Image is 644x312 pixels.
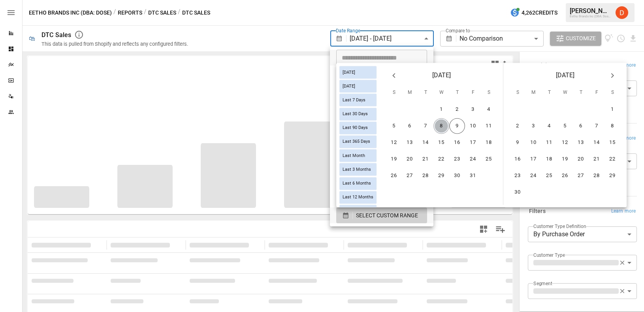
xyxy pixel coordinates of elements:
button: 16 [449,135,465,151]
span: [DATE] [556,70,574,81]
span: Friday [466,85,480,101]
button: Previous month [386,67,402,83]
li: Last 3 Months [330,113,433,129]
button: 9 [449,118,465,134]
button: 28 [418,168,433,184]
button: 5 [557,118,573,134]
button: 22 [433,151,449,167]
span: Wednesday [558,85,572,101]
button: 16 [510,151,525,167]
span: Wednesday [434,85,448,101]
span: Last 90 Days [339,125,371,131]
button: 9 [510,135,525,151]
button: 30 [510,185,525,200]
button: 21 [589,151,604,167]
button: 18 [541,151,557,167]
button: 10 [525,135,541,151]
button: 18 [481,135,497,151]
span: Last 30 Days [339,112,371,117]
button: 8 [604,118,620,134]
button: 17 [525,151,541,167]
span: [DATE] [339,70,358,75]
button: 29 [433,168,449,184]
span: Tuesday [542,85,556,101]
li: Last 6 Months [330,129,433,144]
span: [DATE] [339,84,358,89]
div: Last 365 Days [339,135,377,148]
button: 4 [481,102,497,118]
div: [DATE] [339,80,377,93]
button: 7 [418,118,433,134]
div: Last Month [339,149,377,162]
span: Monday [403,85,417,101]
button: 15 [604,135,620,151]
button: 13 [573,135,589,151]
span: Last 365 Days [339,139,373,144]
div: Last 90 Days [339,121,377,134]
button: 13 [402,135,418,151]
button: 22 [604,151,620,167]
span: Last Month [339,153,368,158]
li: Last 30 Days [330,97,433,113]
button: 27 [573,168,589,184]
button: 3 [525,118,541,134]
span: Monday [526,85,540,101]
button: 10 [465,118,481,134]
li: Last 7 Days [330,81,433,97]
span: Last 3 Months [339,167,374,172]
div: Last Year [339,205,377,217]
li: Month to Date [330,160,433,176]
button: 1 [433,102,449,118]
button: 17 [465,135,481,151]
button: 21 [418,151,433,167]
span: SELECT CUSTOM RANGE [356,211,418,220]
button: 20 [573,151,589,167]
button: 11 [481,118,497,134]
button: SELECT CUSTOM RANGE [336,207,427,223]
div: Last 6 Months [339,177,377,190]
button: 27 [402,168,418,184]
button: 8 [433,118,449,134]
button: 2 [510,118,525,134]
span: Last 7 Days [339,97,369,103]
li: [DATE] [330,65,433,81]
span: Tuesday [418,85,433,101]
button: 14 [418,135,433,151]
span: [DATE] [432,70,451,81]
button: 19 [557,151,573,167]
li: This Quarter [330,176,433,192]
span: Thursday [574,85,588,101]
div: [DATE] [339,66,377,78]
button: 26 [557,168,573,184]
button: 1 [604,102,620,118]
span: Friday [589,85,604,101]
button: 12 [557,135,573,151]
button: 23 [510,168,525,184]
button: 15 [433,135,449,151]
button: 28 [589,168,604,184]
button: 30 [449,168,465,184]
button: 24 [465,151,481,167]
span: Last 12 Months [339,195,377,200]
span: Saturday [605,85,620,101]
button: 3 [465,102,481,118]
button: 31 [465,168,481,184]
span: Last 6 Months [339,181,374,186]
span: Saturday [482,85,496,101]
button: 6 [402,118,418,134]
button: 2 [449,102,465,118]
button: 11 [541,135,557,151]
button: 5 [386,118,402,134]
button: 24 [525,168,541,184]
button: 23 [449,151,465,167]
button: 4 [541,118,557,134]
button: 29 [604,168,620,184]
button: 12 [386,135,402,151]
span: Thursday [450,85,464,101]
button: 14 [589,135,604,151]
button: 20 [402,151,418,167]
button: 7 [589,118,604,134]
span: Sunday [510,85,525,101]
div: Last 7 Days [339,94,377,106]
span: Sunday [387,85,401,101]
